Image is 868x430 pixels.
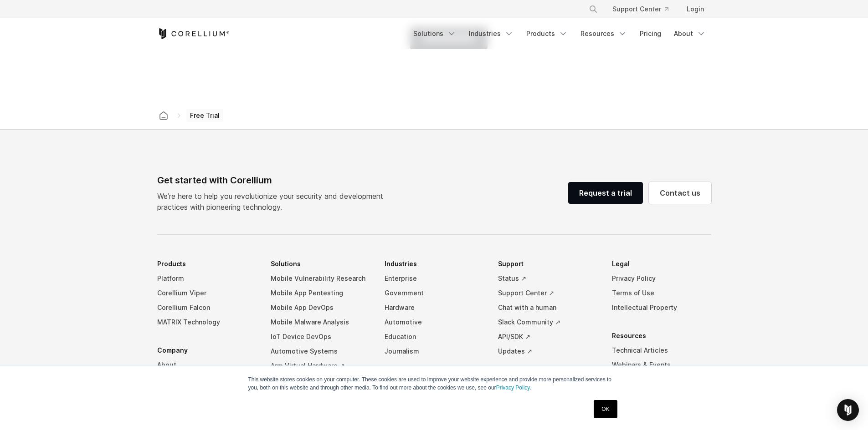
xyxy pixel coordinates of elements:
[498,315,597,329] a: Slack Community ↗
[837,399,859,421] div: Open Intercom Messenger
[157,358,257,372] a: About
[186,109,223,122] span: Free Trial
[612,286,711,300] a: Terms of Use
[271,286,370,300] a: Mobile App Pentesting
[385,344,484,359] a: Journalism
[594,400,617,418] a: OK
[385,300,484,315] a: Hardware
[578,1,711,17] div: Navigation Menu
[385,315,484,329] a: Automotive
[521,25,573,42] a: Products
[157,173,390,187] div: Get started with Corellium
[463,25,519,42] a: Industries
[385,329,484,344] a: Education
[612,271,711,286] a: Privacy Policy
[271,271,370,286] a: Mobile Vulnerability Research
[498,286,597,300] a: Support Center ↗
[612,300,711,315] a: Intellectual Property
[271,300,370,315] a: Mobile App DevOps
[679,1,711,17] a: Login
[498,329,597,344] a: API/SDK ↗
[271,359,370,373] a: Arm Virtual Hardware ↗
[649,182,711,204] a: Contact us
[408,25,711,42] div: Navigation Menu
[157,28,230,39] a: Corellium Home
[498,300,597,315] a: Chat with a human
[634,25,667,42] a: Pricing
[605,1,676,17] a: Support Center
[575,25,632,42] a: Resources
[157,286,257,300] a: Corellium Viper
[385,286,484,300] a: Government
[612,358,711,372] a: Webinars & Events
[157,271,257,286] a: Platform
[585,1,601,17] button: Search
[385,271,484,286] a: Enterprise
[498,271,597,286] a: Status ↗
[668,25,711,42] a: About
[155,109,172,122] a: Corellium home
[408,25,462,42] a: Solutions
[496,384,531,391] a: Privacy Policy.
[271,344,370,359] a: Automotive Systems
[157,315,257,329] a: MATRIX Technology
[271,315,370,329] a: Mobile Malware Analysis
[612,343,711,358] a: Technical Articles
[157,300,257,315] a: Corellium Falcon
[248,375,620,392] p: This website stores cookies on your computer. These cookies are used to improve your website expe...
[568,182,643,204] a: Request a trial
[157,191,390,212] p: We’re here to help you revolutionize your security and development practices with pioneering tech...
[271,329,370,344] a: IoT Device DevOps
[498,344,597,359] a: Updates ↗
